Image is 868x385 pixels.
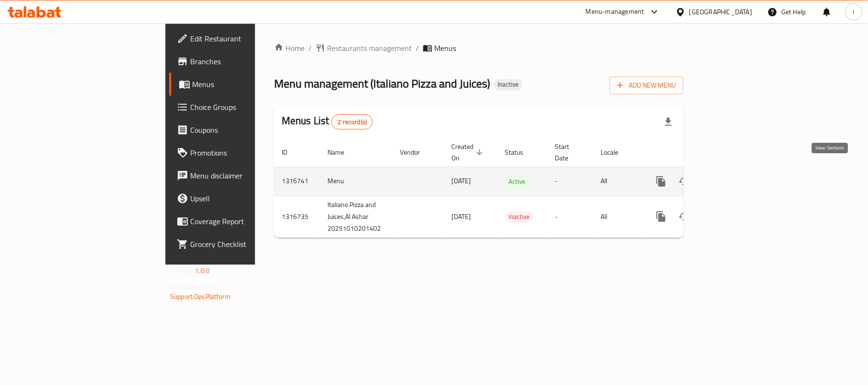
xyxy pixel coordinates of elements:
div: Inactive [505,211,533,223]
span: Locale [601,147,631,158]
span: Coverage Report [190,216,303,227]
button: more [650,205,673,228]
a: Promotions [169,141,310,164]
a: Coverage Report [169,210,310,233]
span: [DATE] [451,210,471,223]
span: Promotions [190,147,303,158]
span: Menu disclaimer [190,170,303,181]
span: Version: [170,265,194,277]
span: 2 record(s) [332,118,372,127]
th: Actions [642,138,749,167]
a: Menu disclaimer [169,164,310,187]
span: Start Date [555,141,582,164]
div: Export file [657,110,680,133]
span: Grocery Checklist [190,238,303,250]
h2: Menus List [282,114,373,129]
a: Upsell [169,187,310,210]
td: - [547,196,593,237]
a: Menus [169,73,310,96]
div: Inactive [494,79,522,90]
span: Status [505,147,536,158]
span: Menus [192,79,303,90]
td: All [593,167,642,196]
span: 1.0.0 [195,265,210,277]
div: Active [505,176,529,187]
button: Change Status [673,170,695,193]
td: All [593,196,642,237]
a: Branches [169,50,310,73]
span: Inactive [505,211,533,222]
div: Menu-management [586,6,644,18]
span: [DATE] [451,175,471,187]
span: Inactive [494,80,522,89]
a: Grocery Checklist [169,233,310,256]
a: Support.OpsPlatform [170,290,231,303]
span: Active [505,176,529,187]
a: Choice Groups [169,96,310,118]
a: Restaurants management [316,42,412,54]
span: Choice Groups [190,101,303,113]
td: Menu [320,167,392,196]
span: Coupons [190,124,303,136]
div: [GEOGRAPHIC_DATA] [689,7,752,17]
button: Add New Menu [610,77,684,94]
nav: breadcrumb [274,42,684,54]
span: Add New Menu [617,79,676,91]
table: enhanced table [274,138,749,238]
span: Menu management ( Italiano Pizza and Juices ) [274,73,490,94]
a: Edit Restaurant [169,27,310,50]
li: / [416,42,419,54]
span: ID [282,147,300,158]
span: Restaurants management [327,42,412,54]
span: l [853,7,854,17]
button: more [650,170,673,193]
a: Coupons [169,118,310,141]
span: Edit Restaurant [190,33,303,44]
span: Vendor [400,147,432,158]
span: Upsell [190,193,303,204]
span: Branches [190,56,303,67]
span: Name [327,147,357,158]
td: - [547,167,593,196]
button: Change Status [673,205,695,228]
span: Created On [451,141,486,164]
td: Italiano Pizza and Juices,Al Ashar 20251010201402 [320,196,392,237]
span: Menus [434,42,456,54]
div: Total records count [331,114,373,129]
span: Get support on: [170,281,214,293]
